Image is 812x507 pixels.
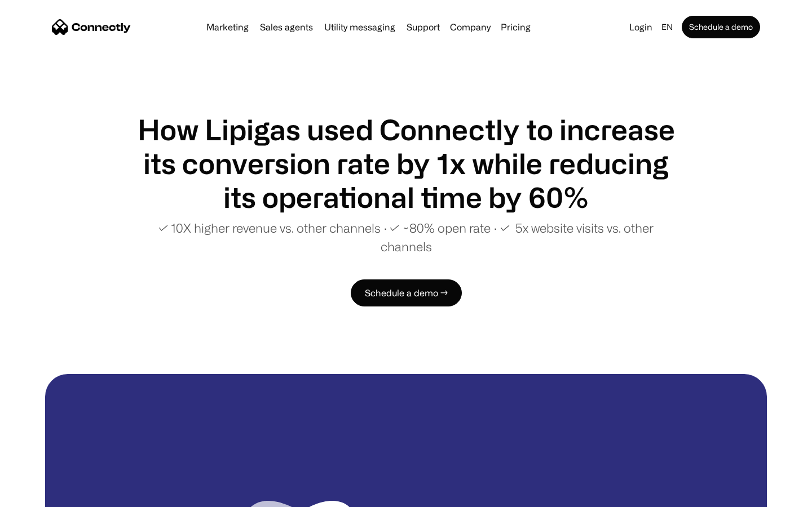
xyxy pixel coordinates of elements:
a: Marketing [202,23,253,32]
p: ✓ 10X higher revenue vs. other channels ∙ ✓ ~80% open rate ∙ ✓ 5x website visits vs. other channels [135,219,677,256]
aside: Language selected: English [11,486,68,503]
div: Company [450,19,491,35]
a: Login [625,19,657,35]
h1: How Lipigas used Connectly to increase its conversion rate by 1x while reducing its operational t... [135,113,677,214]
a: Support [402,23,444,32]
a: Utility messaging [320,23,400,32]
a: Sales agents [255,23,317,32]
a: Schedule a demo → [351,279,462,306]
div: en [661,19,673,35]
ul: Language list [23,487,68,503]
a: Pricing [496,23,535,32]
a: Schedule a demo [682,16,760,38]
